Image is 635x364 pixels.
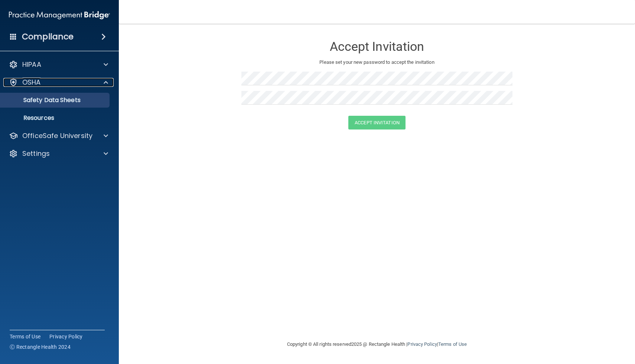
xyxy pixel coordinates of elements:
a: Privacy Policy [49,333,83,340]
p: Safety Data Sheets [5,96,106,104]
img: PMB logo [9,8,110,23]
p: OSHA [22,78,41,87]
span: Ⓒ Rectangle Health 2024 [10,343,71,351]
p: OfficeSafe University [22,131,92,140]
a: Settings [9,149,108,158]
div: Copyright © All rights reserved 2025 @ Rectangle Health | | [241,332,512,356]
a: OfficeSafe University [9,131,108,140]
a: Privacy Policy [407,341,437,347]
button: Accept Invitation [348,116,406,129]
h3: Accept Invitation [241,40,512,53]
a: HIPAA [9,60,108,69]
p: Resources [5,114,106,122]
iframe: Drift Widget Chat Controller [507,311,626,341]
a: OSHA [9,78,108,87]
p: HIPAA [22,60,41,69]
a: Terms of Use [10,333,40,340]
h4: Compliance [22,32,74,42]
a: Terms of Use [438,341,467,347]
p: Settings [22,149,50,158]
p: Please set your new password to accept the invitation [247,58,507,67]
